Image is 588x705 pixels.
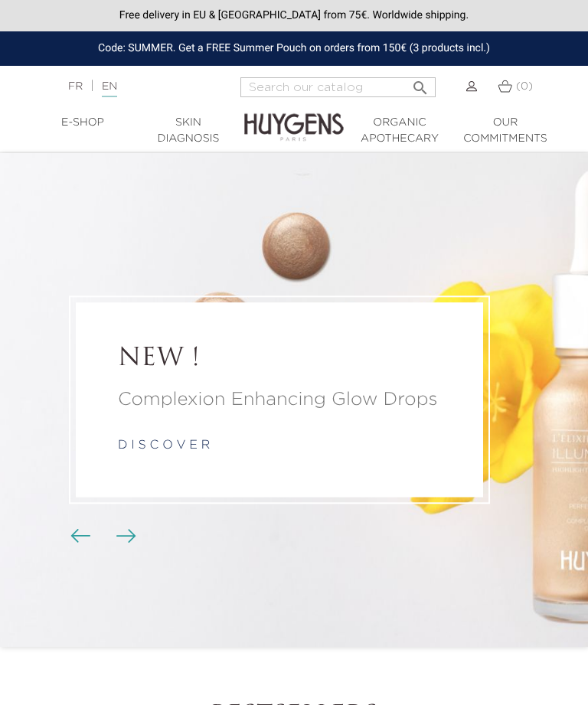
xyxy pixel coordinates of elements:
[516,81,533,92] span: (0)
[347,115,452,147] a: Organic Apothecary
[411,74,430,93] i: 
[102,81,117,97] a: EN
[244,89,344,143] img: Huygens
[118,345,441,374] a: NEW !
[118,386,441,413] a: Complexion Enhancing Glow Drops
[136,115,241,147] a: Skin Diagnosis
[452,115,558,147] a: Our commitments
[118,439,210,452] a: d i s c o v e r
[77,525,126,548] div: Carousel buttons
[60,77,234,96] div: |
[407,73,434,93] button: 
[68,81,83,92] a: FR
[30,115,136,131] a: E-Shop
[240,77,436,97] input: Search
